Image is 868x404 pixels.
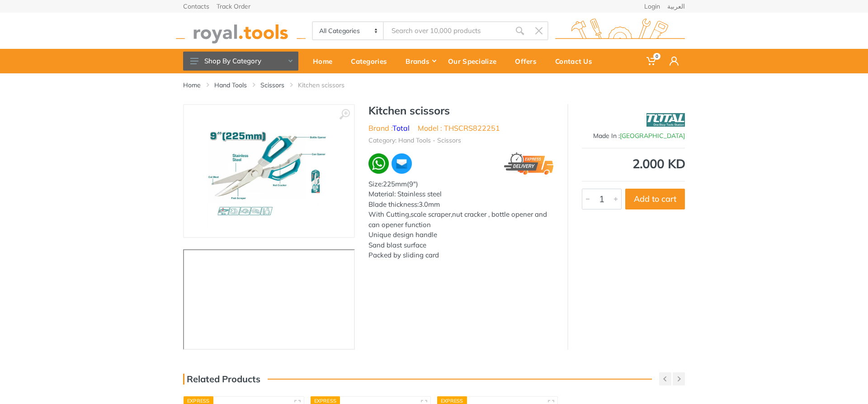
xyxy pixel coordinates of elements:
img: express.png [504,152,554,175]
span: 0 [653,53,660,60]
div: Brands [399,52,442,71]
div: Home [307,52,344,71]
div: Offers [509,52,549,71]
img: Royal Tools - Kitchen scissors [207,114,331,228]
div: 2.000 KD [582,157,685,170]
img: Total [646,109,685,131]
img: ma.webp [391,152,413,175]
div: Packed by sliding card [368,250,554,261]
li: Model : THSCRS822251 [418,123,500,133]
button: Shop By Category [183,52,298,71]
a: Scissors [260,81,284,90]
a: Contact Us [549,49,604,73]
a: Hand Tools [214,81,247,90]
h3: Related Products [183,374,260,385]
img: royal.tools Logo [176,19,306,43]
a: Categories [344,49,399,73]
select: Category [313,22,384,39]
a: 0 [640,49,663,73]
div: Contact Us [549,52,604,71]
a: Track Order [217,3,250,10]
span: [GEOGRAPHIC_DATA] [620,132,685,140]
button: Add to cart [625,189,685,209]
h1: Kitchen scissors [368,104,554,117]
a: العربية [667,3,685,10]
nav: breadcrumb [183,81,685,90]
img: wa.webp [368,153,389,174]
div: Size:225mm(9") [368,179,554,190]
a: Total [392,124,410,133]
div: Sand blast surface [368,240,554,251]
a: Home [307,49,344,73]
a: Login [644,3,660,10]
div: Material: Stainless steel [368,189,554,200]
div: Categories [344,52,399,71]
li: Kitchen scissors [298,81,358,90]
div: With Cutting,scale scraper,nut cracker , bottle opener and can opener function [368,209,554,230]
a: Our Specialize [442,49,509,73]
a: Home [183,81,201,90]
a: Contacts [183,3,209,10]
a: Offers [509,49,549,73]
div: Made In : [582,131,685,141]
div: Blade thickness:3.0mm [368,200,554,210]
div: Our Specialize [442,52,509,71]
li: Category: Hand Tools - Scissors [368,136,461,145]
img: royal.tools Logo [555,19,685,43]
div: Unique design handle [368,230,554,240]
li: Brand : [368,123,410,133]
input: Site search [384,21,510,40]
